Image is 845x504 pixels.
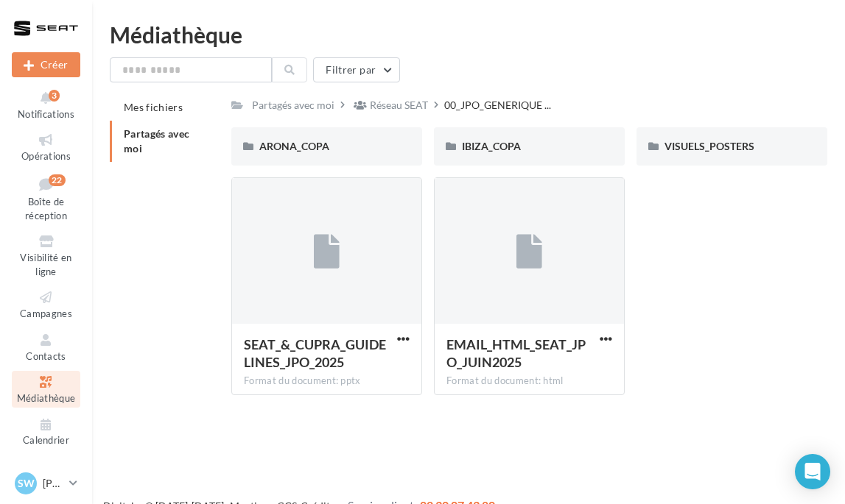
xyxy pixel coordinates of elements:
span: Notifications [18,108,74,120]
span: Mes fichiers [124,101,183,113]
span: SW [18,476,35,491]
div: 3 [49,90,60,102]
div: Nouvelle campagne [12,52,80,77]
span: Boîte de réception [25,196,67,221]
a: Contacts [12,329,80,365]
div: Réseau SEAT [370,98,428,113]
span: Campagnes [20,308,72,319]
div: Format du document: html [446,375,612,388]
button: Créer [12,52,80,77]
span: EMAIL_HTML_SEAT_JPO_JUIN2025 [446,336,586,370]
a: Opérations [12,129,80,165]
span: Contacts [26,350,66,362]
span: ARONA_COPA [259,140,329,152]
span: 00_JPO_GENERIQUE ... [444,98,551,113]
a: Visibilité en ligne [12,230,80,280]
a: Calendrier [12,414,80,450]
div: Médiathèque [110,24,827,46]
span: IBIZA_COPA [462,140,521,152]
div: Format du document: pptx [244,375,410,388]
span: Partagés avec moi [124,127,190,155]
p: [PERSON_NAME] [43,476,63,491]
button: Filtrer par [313,57,400,82]
a: Médiathèque [12,371,80,407]
span: Calendrier [23,435,69,447]
a: Boîte de réception22 [12,171,80,225]
span: VISUELS_POSTERS [665,140,754,152]
div: 22 [49,174,66,186]
span: Visibilité en ligne [20,252,71,277]
div: Open Intercom Messenger [795,454,830,489]
a: SW [PERSON_NAME] [12,469,80,497]
button: Notifications 3 [12,87,80,123]
span: Opérations [21,150,71,162]
span: SEAT_&_CUPRA_GUIDELINES_JPO_2025 [244,336,386,370]
span: Médiathèque [17,392,76,404]
div: Partagés avec moi [252,98,334,113]
a: Campagnes [12,286,80,322]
